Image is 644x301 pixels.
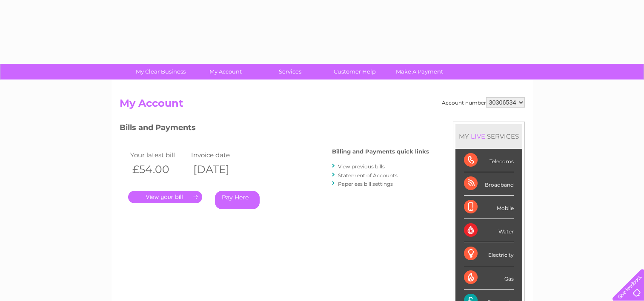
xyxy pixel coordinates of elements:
[128,191,202,203] a: .
[189,161,250,178] th: [DATE]
[464,196,514,219] div: Mobile
[442,97,525,108] div: Account number
[464,172,514,196] div: Broadband
[455,124,522,148] div: MY SERVICES
[128,161,189,178] th: £54.00
[189,149,250,161] td: Invoice date
[464,149,514,172] div: Telecoms
[464,219,514,242] div: Water
[338,163,385,170] a: View previous bills
[338,181,393,187] a: Paperless bill settings
[469,132,487,140] div: LIVE
[464,266,514,290] div: Gas
[464,242,514,266] div: Electricity
[215,191,260,209] a: Pay Here
[332,148,429,155] h4: Billing and Payments quick links
[190,64,260,80] a: My Account
[384,64,455,80] a: Make A Payment
[128,149,189,161] td: Your latest bill
[126,64,196,80] a: My Clear Business
[255,64,325,80] a: Services
[320,64,390,80] a: Customer Help
[120,122,429,136] h3: Bills and Payments
[120,97,525,114] h2: My Account
[338,172,398,179] a: Statement of Accounts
